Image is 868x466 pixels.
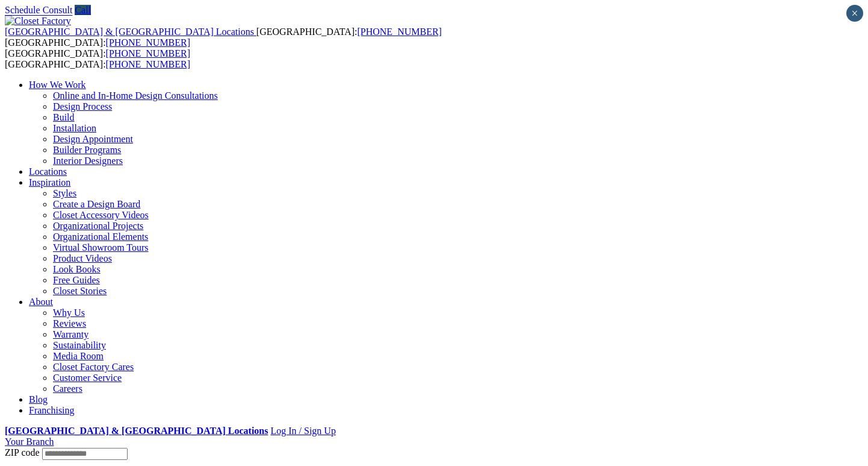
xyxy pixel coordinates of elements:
a: Organizational Elements [53,231,148,242]
a: [PHONE_NUMBER] [106,59,190,69]
a: [PHONE_NUMBER] [357,27,441,37]
img: Closet Factory [5,16,71,27]
span: [GEOGRAPHIC_DATA]: [GEOGRAPHIC_DATA]: [5,27,442,48]
a: Closet Accessory Videos [53,210,149,220]
a: Why Us [53,307,85,318]
a: Warranty [53,329,88,339]
a: Styles [53,188,76,198]
a: Inspiration [29,177,70,187]
a: How We Work [29,80,86,90]
a: Design Process [53,101,112,112]
a: Blog [29,394,48,405]
a: Build [53,112,75,122]
span: [GEOGRAPHIC_DATA]: [GEOGRAPHIC_DATA]: [5,48,190,69]
a: Sustainability [53,340,106,350]
a: Careers [53,383,82,394]
a: Closet Factory Cares [53,362,134,372]
a: Locations [29,166,67,177]
a: Schedule Consult [5,5,72,15]
a: Organizational Projects [53,221,143,231]
a: Closet Stories [53,286,107,296]
a: Customer Service [53,373,122,383]
a: Interior Designers [53,156,123,166]
a: Design Appointment [53,134,133,144]
a: Create a Design Board [53,199,140,209]
a: Reviews [53,318,86,329]
a: Call [75,5,91,15]
a: Online and In-Home Design Consultations [53,90,218,101]
a: Builder Programs [53,145,121,155]
a: Franchising [29,405,75,415]
a: Installation [53,123,96,133]
a: [GEOGRAPHIC_DATA] & [GEOGRAPHIC_DATA] Locations [5,426,268,436]
span: ZIP code [5,447,40,458]
span: [GEOGRAPHIC_DATA] & [GEOGRAPHIC_DATA] Locations [5,27,254,37]
input: Enter your Zip code [42,448,128,460]
a: Media Room [53,351,104,361]
a: [PHONE_NUMBER] [106,48,190,58]
a: Your Branch [5,436,54,447]
a: Look Books [53,264,101,274]
a: [GEOGRAPHIC_DATA] & [GEOGRAPHIC_DATA] Locations [5,27,256,37]
a: [PHONE_NUMBER] [106,37,190,48]
a: Free Guides [53,275,100,285]
a: Log In / Sign Up [270,426,335,436]
a: Product Videos [53,253,112,263]
a: Virtual Showroom Tours [53,242,149,253]
button: Close [846,5,863,22]
a: About [29,297,53,307]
